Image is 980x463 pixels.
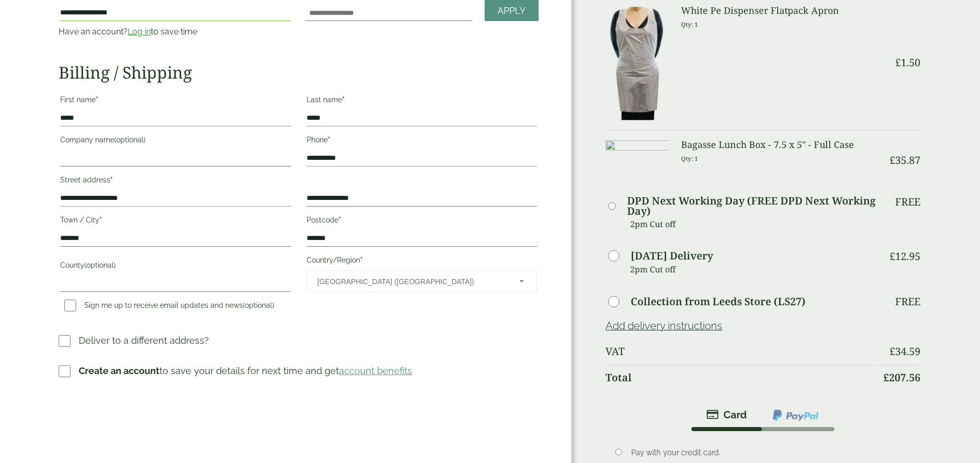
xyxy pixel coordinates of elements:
[84,261,116,269] span: (optional)
[681,5,876,16] h3: White Pe Dispenser Flatpack Apron
[627,196,876,216] label: DPD Next Working Day (FREE DPD Next Working Day)
[328,136,330,144] abbr: required
[243,301,274,309] span: (optional)
[59,26,292,38] p: Have an account? to save time
[883,371,920,384] bdi: 207.56
[307,213,537,230] label: Postcode
[307,270,537,292] span: Country/Region
[895,55,901,69] span: £
[96,96,98,104] abbr: required
[60,133,291,150] label: Company name
[114,136,146,144] span: (optional)
[497,5,526,16] span: Apply
[895,196,920,208] p: Free
[110,176,113,184] abbr: required
[307,253,537,270] label: Country/Region
[889,249,920,263] bdi: 12.95
[79,364,412,378] p: to save your details for next time and get
[79,365,159,376] strong: Create an account
[631,297,806,307] label: Collection from Leeds Store (LS27)
[681,155,698,162] small: Qty: 1
[59,63,539,82] h2: Billing / Shipping
[681,21,698,28] small: Qty: 1
[60,213,291,230] label: Town / City
[60,173,291,190] label: Street address
[338,216,341,224] abbr: required
[317,271,506,292] span: United Kingdom (UK)
[631,447,905,458] p: Pay with your credit card.
[889,153,895,167] span: £
[60,301,278,312] label: Sign me up to receive email updates and news
[342,96,345,104] abbr: required
[60,92,291,110] label: First name
[706,409,747,421] img: stripe.png
[307,92,537,110] label: Last name
[307,133,537,150] label: Phone
[339,365,412,376] a: account benefits
[630,216,876,232] p: 2pm Cut off
[64,300,76,311] input: Sign me up to receive email updates and news(optional)
[99,216,102,224] abbr: required
[360,256,363,264] abbr: required
[895,55,920,69] bdi: 1.50
[630,262,876,277] p: 2pm Cut off
[889,249,895,263] span: £
[883,371,889,384] span: £
[79,334,209,347] p: Deliver to a different address?
[605,365,876,390] th: Total
[889,344,895,358] span: £
[631,251,713,261] label: [DATE] Delivery
[889,153,920,167] bdi: 35.87
[889,344,920,358] bdi: 34.59
[681,139,876,151] h3: Bagasse Lunch Box - 7.5 x 5" - Full Case
[128,27,151,36] a: Log in
[605,320,722,332] a: Add delivery instructions
[895,295,920,308] p: Free
[60,258,291,275] label: County
[772,409,819,422] img: ppcp-gateway.png
[605,339,876,364] th: VAT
